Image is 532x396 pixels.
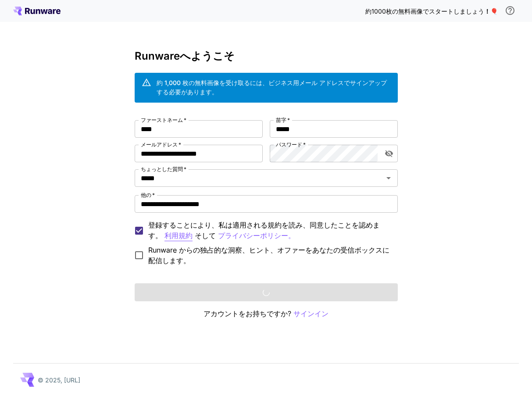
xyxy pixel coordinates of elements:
[365,7,484,15] font: 約1000枚の無料画像でスタートしましょう
[141,192,151,198] font: 他の
[276,141,302,148] font: パスワード
[195,231,216,240] font: そして
[501,2,519,19] button: 無料クレジットを受け取るには、ビジネス用メール アドレスでサインアップし、弊社から送信されるメール内の確認リンクをクリックする必要があります。
[164,230,193,241] button: 登録することにより、私は適用される規約を読み、同意したことを認めます。 そして プライバシーポリシー。
[141,166,183,172] font: ちょっとした質問
[38,376,80,384] font: © 2025, [URL]
[293,309,328,318] font: サインイン
[218,230,295,241] button: 登録することにより、私は適用される規約を読み、同意したことを認めます。 利用規約 そして
[484,7,498,15] font: ！🎈
[293,308,328,319] button: サインイン
[141,141,178,148] font: メールアドレス
[135,50,235,62] font: Runwareへようこそ
[157,79,387,96] font: 約 1,000 枚の無料画像を受け取るには、ビジネス用メール アドレスでサインアップする必要があります。
[381,146,397,161] button: パスワードの表示を切り替える
[141,117,183,123] font: ファーストネーム
[164,231,193,240] font: 利用規約
[148,246,389,265] font: Runware からの独占的な洞察、ヒント、オファーをあなたの受信ボックスに配信します。
[148,221,380,240] font: 登録することにより、私は適用される規約を読み、同意したことを認めます。
[218,231,295,240] font: プライバシーポリシー。
[204,309,291,318] font: アカウントをお持ちですか?
[276,117,286,123] font: 苗字
[382,172,395,184] button: 開ける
